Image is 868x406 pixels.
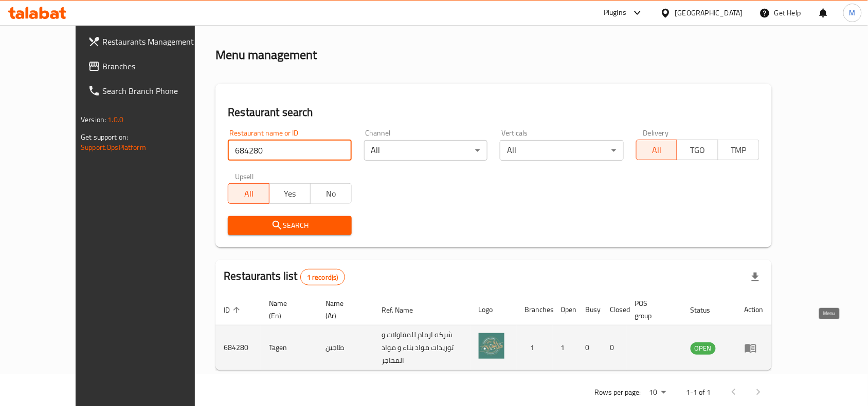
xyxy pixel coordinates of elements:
span: ID [224,304,243,316]
label: Delivery [643,129,669,137]
th: Logo [471,294,517,325]
span: Restaurants Management [102,35,212,48]
span: 1 record(s) [301,273,345,282]
button: All [228,183,269,204]
button: TMP [718,140,759,160]
td: طاجين [317,325,373,371]
div: [GEOGRAPHIC_DATA] [675,7,743,18]
td: Tagen [261,325,317,371]
div: All [500,140,623,161]
span: Yes [274,186,306,201]
th: Action [736,294,772,325]
p: 1-1 of 1 [686,386,711,399]
input: Search for restaurant name or ID.. [228,140,351,161]
span: Branches [102,60,212,72]
td: 0 [602,325,627,371]
label: Upsell [235,173,254,180]
div: All [364,140,487,161]
span: TGO [681,143,714,158]
span: POS group [635,297,670,322]
span: Status [691,304,724,316]
span: All [232,186,265,201]
span: TMP [722,143,755,158]
a: Restaurants Management [80,29,221,54]
div: Export file [743,265,768,289]
th: Busy [577,294,602,325]
h2: Restaurants list [224,268,345,285]
a: Search Branch Phone [80,79,221,103]
button: Yes [269,183,311,204]
span: Get support on: [81,130,128,144]
span: Search Branch Phone [102,85,212,97]
span: No [315,186,348,201]
span: Name (Ar) [325,297,361,322]
th: Closed [602,294,627,325]
span: All [641,143,674,158]
table: enhanced table [215,294,772,371]
h2: Restaurant search [228,105,759,120]
span: Version: [81,113,106,126]
td: 684280 [215,325,261,371]
span: Search [236,219,343,232]
button: Search [228,216,351,235]
th: Open [553,294,577,325]
a: Home [215,14,248,26]
span: Name (En) [269,297,305,322]
a: Support.OpsPlatform [81,141,146,154]
td: شركه ارمام للمقاولات و توريدات مواد بناء و مواد المحاجر [373,325,471,371]
button: No [310,183,352,204]
div: Plugins [604,7,626,19]
button: All [636,140,678,160]
span: 1.0.0 [107,113,123,126]
h2: Menu management [215,47,317,63]
p: Rows per page: [595,386,641,399]
img: Tagen [479,333,504,359]
span: OPEN [691,342,716,354]
td: 0 [577,325,602,371]
th: Branches [517,294,553,325]
div: Rows per page: [645,385,670,400]
span: M [849,7,856,18]
span: Menu management [260,14,329,26]
button: TGO [677,140,718,160]
td: 1 [553,325,577,371]
td: 1 [517,325,553,371]
span: Ref. Name [382,304,426,316]
li: / [252,14,256,26]
div: OPEN [691,342,716,355]
div: Total records count [300,269,345,285]
a: Branches [80,54,221,79]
